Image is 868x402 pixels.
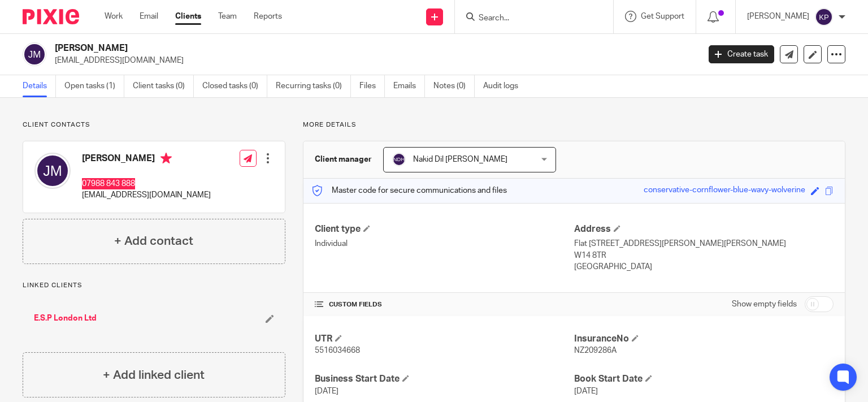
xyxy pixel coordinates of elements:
[732,299,797,310] label: Show empty fields
[315,300,574,309] h4: CUSTOM FIELDS
[82,189,211,201] p: [EMAIL_ADDRESS][DOMAIN_NAME]
[34,313,97,324] a: E.S.P London Ltd
[315,154,372,165] h3: Client manager
[64,75,124,97] a: Open tasks (1)
[254,11,282,22] a: Reports
[315,223,574,235] h4: Client type
[23,281,285,290] p: Linked clients
[478,14,579,24] input: Search
[103,366,205,384] h4: + Add linked client
[392,153,406,166] img: svg%3E
[574,223,834,235] h4: Address
[574,347,617,355] span: NZ209286A
[315,238,574,249] p: Individual
[303,120,845,129] p: More details
[202,75,267,97] a: Closed tasks (0)
[55,55,692,66] p: [EMAIL_ADDRESS][DOMAIN_NAME]
[644,184,805,197] div: conservative-cornflower-blue-wavy-wolverine
[23,75,56,97] a: Details
[315,373,574,385] h4: Business Start Date
[82,153,211,167] h4: [PERSON_NAME]
[82,178,211,189] p: 07988 843 888
[574,373,834,385] h4: Book Start Date
[574,387,598,395] span: [DATE]
[312,185,507,196] p: Master code for secure communications and files
[315,387,338,395] span: [DATE]
[315,347,360,355] span: 5516034668
[34,153,71,189] img: svg%3E
[160,153,172,164] i: Primary
[175,11,201,22] a: Clients
[413,155,507,163] span: Nakid Dil [PERSON_NAME]
[23,120,285,129] p: Client contacts
[218,11,237,22] a: Team
[315,333,574,345] h4: UTR
[574,261,834,273] p: [GEOGRAPHIC_DATA]
[105,11,123,22] a: Work
[114,232,193,250] h4: + Add contact
[23,42,46,66] img: svg%3E
[574,250,834,261] p: W14 8TR
[393,75,425,97] a: Emails
[815,8,833,26] img: svg%3E
[140,11,158,22] a: Email
[359,75,385,97] a: Files
[641,12,684,20] span: Get Support
[23,9,79,24] img: Pixie
[433,75,475,97] a: Notes (0)
[133,75,194,97] a: Client tasks (0)
[55,42,565,54] h2: [PERSON_NAME]
[276,75,351,97] a: Recurring tasks (0)
[574,238,834,249] p: Flat [STREET_ADDRESS][PERSON_NAME][PERSON_NAME]
[574,333,834,345] h4: InsuranceNo
[747,11,809,22] p: [PERSON_NAME]
[483,75,527,97] a: Audit logs
[709,45,774,63] a: Create task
